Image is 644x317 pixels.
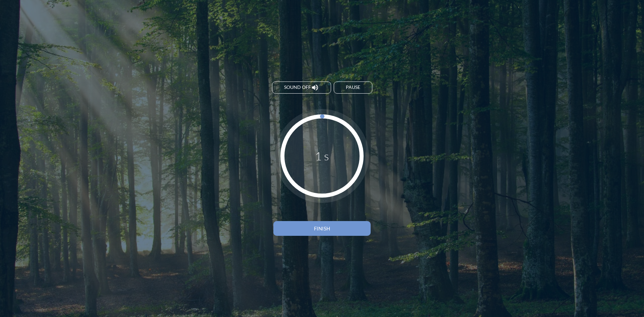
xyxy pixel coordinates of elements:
[272,82,331,94] button: Sound off
[285,225,359,231] div: Finish
[315,149,329,163] div: 1 s
[273,221,371,236] button: Finish
[334,82,372,94] button: Pause
[284,85,311,90] span: Sound off
[311,84,319,92] i: volume_up
[346,85,360,90] div: Pause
